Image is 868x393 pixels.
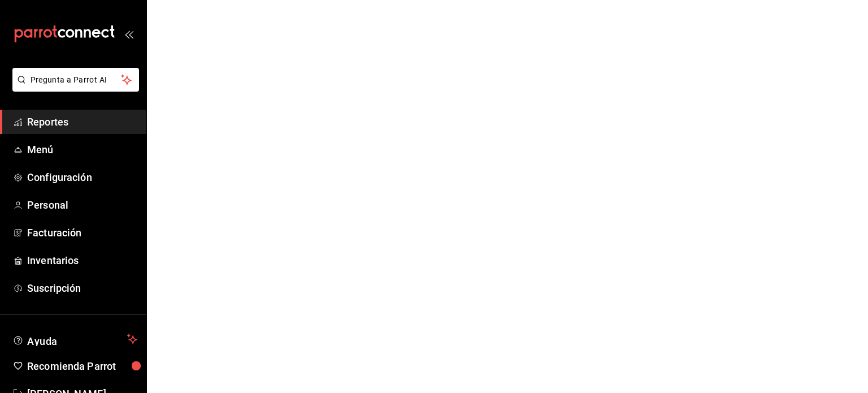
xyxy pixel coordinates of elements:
button: open_drawer_menu [124,29,133,38]
span: Pregunta a Parrot AI [31,74,121,86]
span: Inventarios [27,253,137,268]
span: Personal [27,197,137,213]
span: Reportes [27,114,137,129]
span: Menú [27,142,137,157]
a: Pregunta a Parrot AI [8,82,139,94]
span: Configuración [27,170,137,185]
span: Ayuda [27,332,123,346]
span: Suscripción [27,280,137,296]
span: Recomienda Parrot [27,359,137,374]
button: Pregunta a Parrot AI [12,68,139,92]
span: Facturación [27,225,137,240]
